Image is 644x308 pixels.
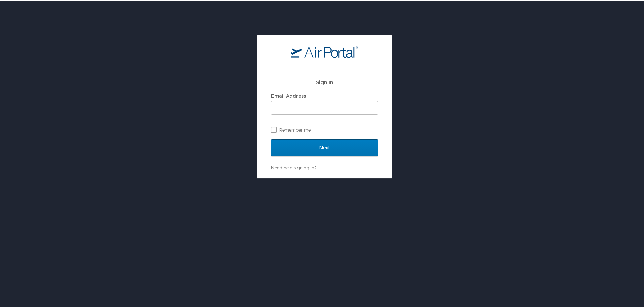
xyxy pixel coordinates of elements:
img: logo [291,44,358,56]
label: Remember me [271,123,378,134]
a: Need help signing in? [271,164,316,169]
label: Email Address [271,92,306,97]
input: Next [271,138,378,155]
h2: Sign In [271,77,378,85]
